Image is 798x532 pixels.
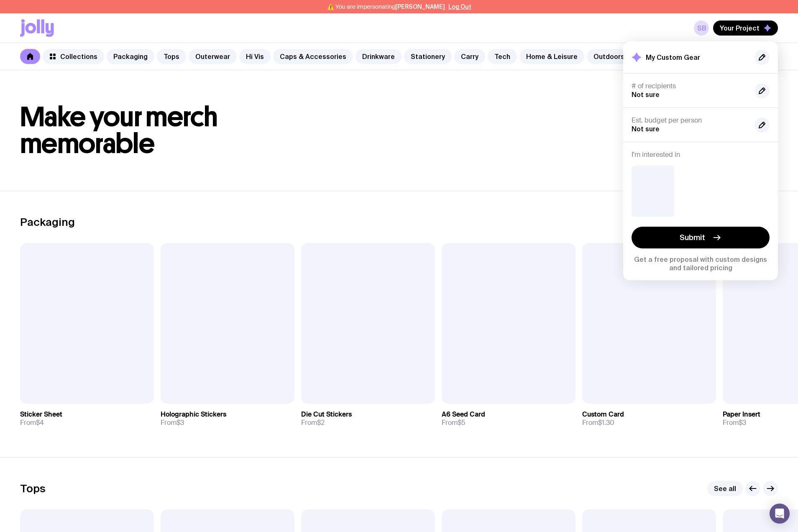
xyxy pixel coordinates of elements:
a: Packaging [107,49,154,64]
h2: My Custom Gear [646,53,700,61]
a: Die Cut StickersFrom$2 [301,404,435,434]
h3: Paper Insert [723,410,760,419]
span: Not sure [632,91,660,98]
h3: A6 Seed Card [442,410,485,419]
h4: # of recipients [632,82,748,90]
div: Open Intercom Messenger [770,504,790,524]
a: Carry [454,49,485,64]
span: From [442,419,465,427]
a: sb [694,20,709,36]
h3: Holographic Stickers [161,410,226,419]
span: $3 [176,418,184,427]
span: $5 [458,418,465,427]
span: $1.30 [598,418,614,427]
a: Tops [157,49,186,64]
span: From [723,419,746,427]
span: $3 [739,418,746,427]
h3: Sticker Sheet [20,410,62,419]
span: Submit [680,233,705,243]
button: Your Project [713,20,778,36]
a: See all [707,481,743,496]
a: Sticker SheetFrom$4 [20,404,154,434]
p: Get a free proposal with custom designs and tailored pricing [632,255,770,272]
span: $4 [36,418,44,427]
a: Hi Vis [239,49,271,64]
span: Not sure [632,125,660,133]
a: Tech [488,49,517,64]
span: From [20,419,44,427]
a: Home & Leisure [519,49,584,64]
h2: Tops [20,482,46,495]
a: Outerwear [189,49,237,64]
h4: I'm interested in [632,151,770,159]
span: $2 [317,418,325,427]
h4: Est. budget per person [632,116,748,125]
a: Collections [43,49,104,64]
span: From [582,419,614,427]
span: Make your merch memorable [20,100,218,160]
span: Your Project [720,24,760,32]
span: From [161,419,184,427]
span: Collections [60,52,97,61]
a: Custom CardFrom$1.30 [582,404,716,434]
h2: Packaging [20,216,75,228]
a: Caps & Accessories [273,49,353,64]
button: Submit [632,227,770,248]
span: ⚠️ You are impersonating [327,3,445,10]
span: From [301,419,325,427]
a: A6 Seed CardFrom$5 [442,404,575,434]
h3: Custom Card [582,410,624,419]
span: [PERSON_NAME] [395,3,445,10]
a: Drinkware [356,49,402,64]
a: Holographic StickersFrom$3 [161,404,294,434]
button: Log Out [448,3,471,10]
a: Stationery [404,49,452,64]
h3: Die Cut Stickers [301,410,352,419]
a: Outdoors [587,49,631,64]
